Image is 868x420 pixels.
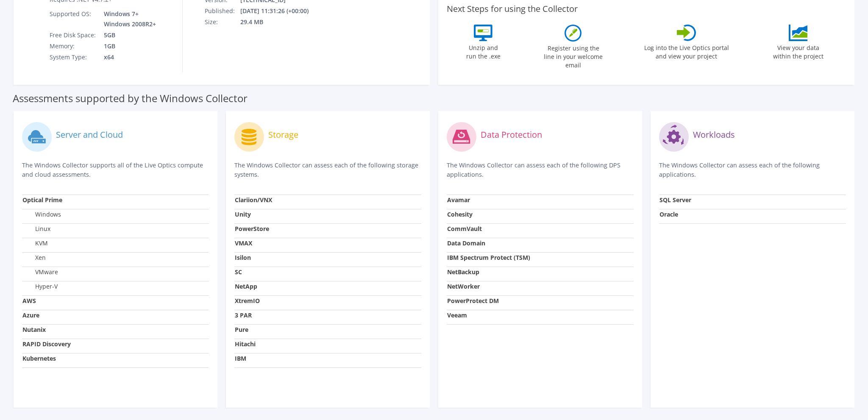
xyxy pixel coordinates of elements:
[235,311,252,319] strong: 3 PAR
[447,282,480,290] strong: NetWorker
[22,325,46,334] strong: Nutanix
[447,311,467,319] strong: Veeam
[234,161,421,179] p: The Windows Collector can assess each of the following storage systems.
[22,253,46,262] label: Xen
[542,42,605,70] label: Register using the line in your welcome email
[235,282,257,290] strong: NetApp
[235,253,251,261] strong: Isilon
[22,196,62,204] strong: Optical Prime
[644,41,729,61] label: Log into the Live Optics portal and view your project
[22,225,50,233] label: Linux
[447,210,473,218] strong: Cohesity
[447,196,470,204] strong: Avamar
[659,210,678,218] strong: Oracle
[240,17,320,28] td: 29.4 MB
[22,282,58,291] label: Hyper-V
[235,354,246,362] strong: IBM
[447,4,578,14] label: Next Steps for using the Collector
[97,41,158,52] td: 1GB
[235,225,269,233] strong: PowerStore
[22,161,209,179] p: The Windows Collector supports all of the Live Optics compute and cloud assessments.
[447,161,634,179] p: The Windows Collector can assess each of the following DPS applications.
[49,41,97,52] td: Memory:
[235,196,272,204] strong: Clariion/VNX
[447,253,530,261] strong: IBM Spectrum Protect (TSM)
[659,196,691,204] strong: SQL Server
[97,30,158,41] td: 5GB
[22,239,48,248] label: KVM
[97,52,158,63] td: x64
[49,52,97,63] td: System Type:
[204,17,240,28] td: Size:
[22,297,36,305] strong: AWS
[13,94,248,103] label: Assessments supported by the Windows Collector
[235,239,252,247] strong: VMAX
[481,131,542,139] label: Data Protection
[22,354,56,362] strong: Kubernetes
[22,340,71,348] strong: RAPID Discovery
[240,6,320,17] td: [DATE] 11:31:26 (+00:00)
[22,210,61,219] label: Windows
[235,340,256,348] strong: Hitachi
[235,325,248,334] strong: Pure
[235,210,251,218] strong: Unity
[447,297,499,305] strong: PowerProtect DM
[268,131,298,139] label: Storage
[22,268,58,276] label: VMware
[464,41,503,61] label: Unzip and run the .exe
[659,161,846,179] p: The Windows Collector can assess each of the following applications.
[22,311,39,319] strong: Azure
[447,239,485,247] strong: Data Domain
[97,8,158,30] td: Windows 7+ Windows 2008R2+
[56,131,123,139] label: Server and Cloud
[693,131,735,139] label: Workloads
[235,268,242,276] strong: SC
[447,225,482,233] strong: CommVault
[768,41,829,61] label: View your data within the project
[447,268,479,276] strong: NetBackup
[204,6,240,17] td: Published:
[49,8,97,30] td: Supported OS:
[235,297,260,305] strong: XtremIO
[49,30,97,41] td: Free Disk Space:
